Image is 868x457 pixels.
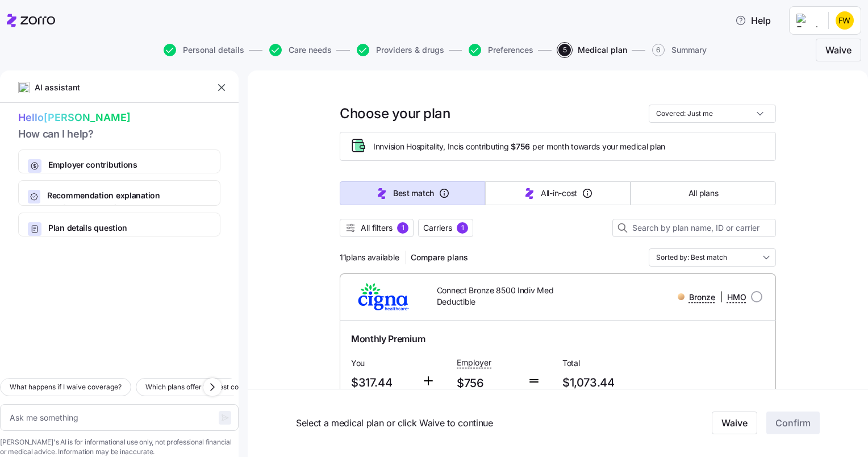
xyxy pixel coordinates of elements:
[47,203,211,223] span: How [PERSON_NAME] calculates Best Match and All-In-Cost
[457,222,468,234] div: 1
[48,159,200,171] span: Employer contributions
[18,82,30,93] img: ai-icon.png
[562,373,659,392] span: $1,073.44
[296,416,642,430] span: Select a medical plan or click Waive to continue
[354,44,444,56] a: Providers & drugs
[562,358,659,369] span: Total
[136,378,346,396] button: Which plans offer the best coverage for chronic conditions?
[727,292,746,303] span: HMO
[712,412,757,435] button: Waive
[48,222,183,234] span: Plan details question
[488,46,533,54] span: Preferences
[735,14,771,27] span: Help
[612,219,776,237] input: Search by plan name, ID or carrier
[775,417,811,430] span: Confirm
[556,44,627,56] a: 5Medical plan
[18,110,220,126] span: Hello [PERSON_NAME]
[466,44,533,56] a: Preferences
[351,358,412,369] span: You
[816,39,861,61] button: Waive
[164,44,244,56] button: Personal details
[357,44,444,56] button: Providers & drugs
[340,252,399,263] span: 11 plans available
[406,248,473,267] button: Compare plans
[349,283,419,310] img: Cigna Healthcare
[721,417,748,430] span: Waive
[269,44,332,56] button: Care needs
[161,44,244,56] a: Personal details
[457,357,491,368] span: Employer
[423,222,452,234] span: Carriers
[469,44,533,56] button: Preferences
[267,44,332,56] a: Care needs
[34,81,81,94] span: AI assistant
[351,332,425,346] span: Monthly Premium
[796,14,819,27] img: Employer logo
[376,46,444,54] span: Providers & drugs
[688,188,718,199] span: All plans
[340,219,414,237] button: All filters1
[578,46,627,54] span: Medical plan
[418,219,473,237] button: Carriers1
[289,46,332,54] span: Care needs
[47,190,211,201] span: Recommendation explanation
[340,105,450,122] h1: Choose your plan
[183,46,244,54] span: Personal details
[397,222,408,234] div: 1
[825,43,852,57] span: Waive
[411,252,468,263] span: Compare plans
[558,44,571,56] span: 5
[671,46,707,54] span: Summary
[457,374,518,393] span: $756
[678,290,746,304] div: |
[351,373,412,392] span: $317.44
[836,11,854,30] img: dd66dac5b4cfa8562216155ee7273903
[649,248,776,267] input: Order by dropdown
[652,44,665,56] span: 6
[361,222,393,234] span: All filters
[10,381,122,393] span: What happens if I waive coverage?
[726,9,780,32] button: Help
[558,44,627,56] button: 5Medical plan
[393,188,434,199] span: Best match
[652,44,707,56] button: 6Summary
[766,412,820,435] button: Confirm
[437,285,589,308] span: Connect Bronze 8500 Indiv Med Deductible
[689,292,715,303] span: Bronze
[18,126,220,143] span: How can I help?
[511,141,530,152] span: $756
[145,381,336,393] span: Which plans offer the best coverage for chronic conditions?
[373,141,665,152] span: Innvision Hospitality, Inc is contributing per month towards your medical plan
[541,188,577,199] span: All-in-cost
